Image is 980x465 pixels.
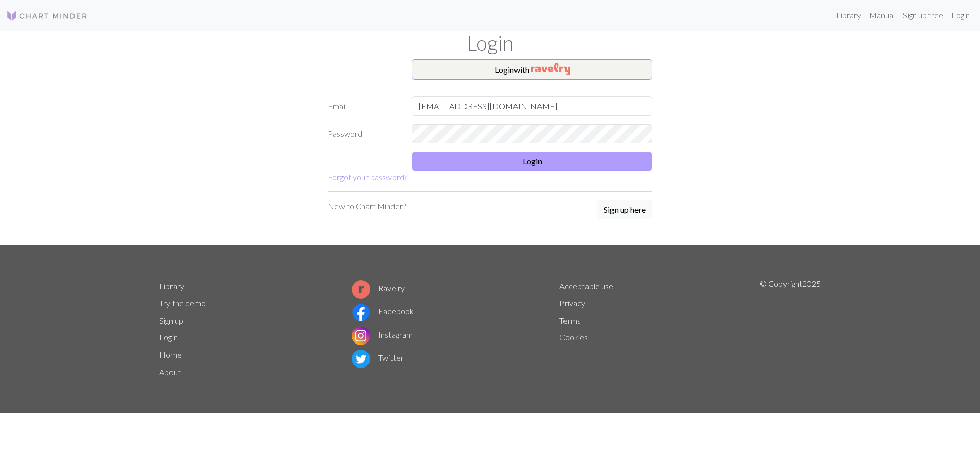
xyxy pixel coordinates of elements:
[412,59,652,80] button: Loginwith
[352,330,413,339] a: Instagram
[865,5,899,26] a: Manual
[322,124,406,143] label: Password
[352,303,370,322] img: Facebook logo
[352,327,370,345] img: Instagram logo
[559,281,614,291] a: Acceptable use
[559,315,581,325] a: Terms
[153,31,827,55] h1: Login
[412,152,652,171] button: Login
[328,200,406,212] p: New to Chart Minder?
[352,283,405,293] a: Ravelry
[6,10,88,22] img: Logo
[832,5,865,26] a: Library
[531,63,570,75] img: Ravelry
[159,315,183,325] a: Sign up
[159,332,178,342] a: Login
[159,298,206,308] a: Try the demo
[352,280,370,299] img: Ravelry logo
[159,350,182,359] a: Home
[159,281,184,291] a: Library
[597,200,652,219] button: Sign up here
[559,332,588,342] a: Cookies
[159,367,181,377] a: About
[322,96,406,116] label: Email
[759,278,821,381] p: © Copyright 2025
[899,5,947,26] a: Sign up free
[352,306,414,316] a: Facebook
[352,350,370,368] img: Twitter logo
[559,298,585,308] a: Privacy
[947,5,974,26] a: Login
[328,172,407,182] a: Forgot your password?
[597,200,652,221] a: Sign up here
[352,353,404,362] a: Twitter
